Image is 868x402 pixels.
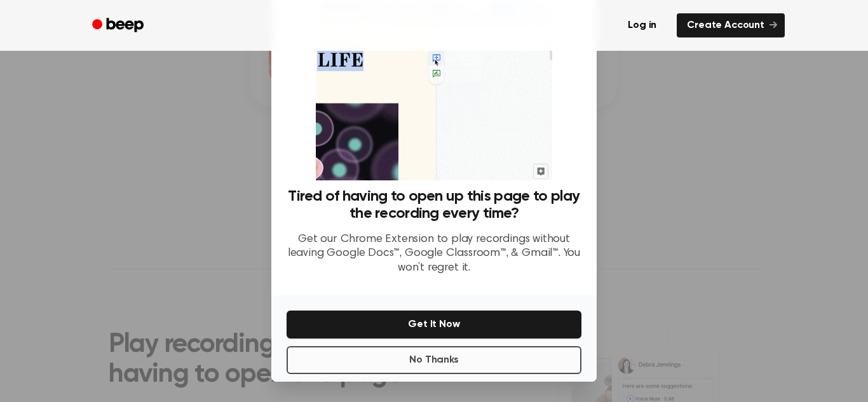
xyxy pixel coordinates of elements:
h3: Tired of having to open up this page to play the recording every time? [287,188,581,222]
button: No Thanks [287,346,581,374]
a: Log in [615,11,669,40]
p: Get our Chrome Extension to play recordings without leaving Google Docs™, Google Classroom™, & Gm... [287,232,581,276]
button: Get It Now [287,311,581,338]
a: Beep [83,13,155,38]
a: Create Account [677,13,785,37]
